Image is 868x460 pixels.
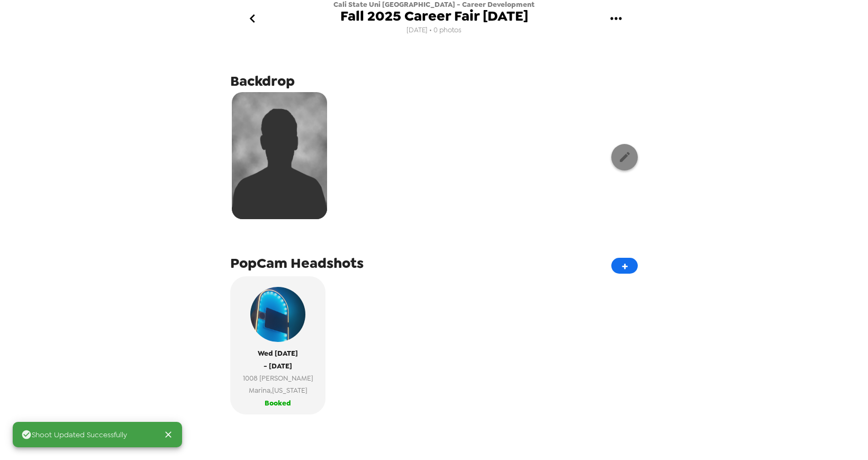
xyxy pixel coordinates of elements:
button: popcam exampleWed [DATE]- [DATE]1008 [PERSON_NAME]Marina,[US_STATE]Booked [230,276,325,414]
span: 1008 [PERSON_NAME] [243,372,313,384]
span: Fall 2025 Career Fair [DATE] [340,9,528,23]
span: [DATE] • 0 photos [406,23,462,38]
button: gallery menu [599,2,633,36]
span: PopCam Headshots [230,254,364,273]
button: + [611,258,638,274]
button: go back [235,2,269,36]
span: Shoot Updated Successfully [21,429,127,440]
img: popcam example [250,287,305,342]
span: - [DATE] [264,360,292,372]
span: Wed [DATE] [258,347,298,359]
span: Backdrop [230,71,295,91]
img: silhouette [232,92,327,219]
span: Marina , [US_STATE] [243,384,313,396]
button: Close [159,425,178,444]
span: Booked [265,397,291,409]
